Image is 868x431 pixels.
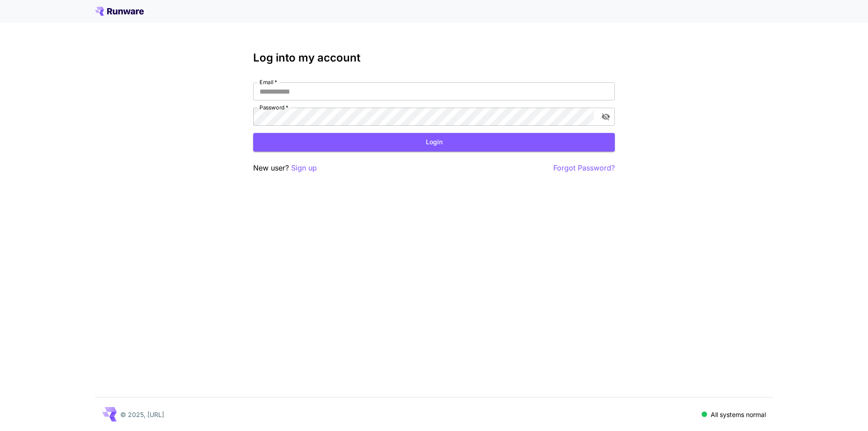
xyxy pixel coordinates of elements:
p: © 2025, [URL] [120,410,164,419]
button: Forgot Password? [553,162,615,174]
h3: Log into my account [253,52,615,64]
label: Email [259,78,277,86]
button: Sign up [291,162,317,174]
button: toggle password visibility [598,109,614,125]
label: Password [259,104,288,111]
button: Login [253,133,615,152]
p: New user? [253,162,317,174]
p: All systems normal [711,410,766,419]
